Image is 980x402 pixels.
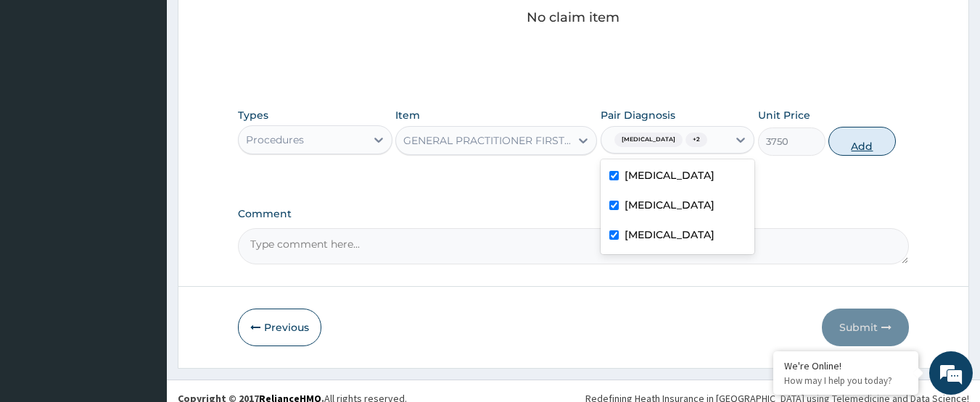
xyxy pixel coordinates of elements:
[614,133,683,147] span: [MEDICAL_DATA]
[822,309,909,346] button: Submit
[625,227,715,242] label: [MEDICAL_DATA]
[784,374,907,387] p: How may I help you today?
[246,133,304,147] div: Procedures
[238,109,268,122] label: Types
[238,309,321,346] button: Previous
[238,7,273,42] div: Minimize live chat window
[403,133,572,148] div: GENERAL PRACTITIONER FIRST OUTPATIENT CONSULTATION
[75,81,244,100] div: Chat with us now
[625,198,715,212] label: [MEDICAL_DATA]
[828,127,896,156] button: Add
[758,108,810,122] label: Unit Price
[7,257,276,308] textarea: Type your message and hit 'Enter'
[601,108,675,122] label: Pair Diagnosis
[238,208,910,220] label: Comment
[784,359,907,372] div: We're Online!
[527,10,619,25] p: No claim item
[685,133,707,147] span: + 2
[395,108,420,122] label: Item
[84,113,200,259] span: We're online!
[27,72,59,109] img: d_794563401_company_1708531726252_794563401
[625,168,715,183] label: [MEDICAL_DATA]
